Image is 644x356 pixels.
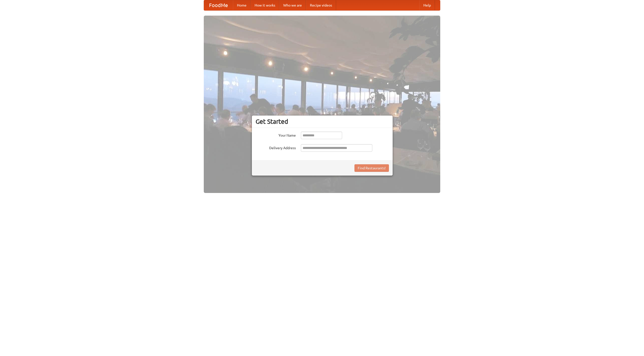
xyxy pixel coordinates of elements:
a: How it works [251,0,279,10]
label: Your Name [256,132,296,138]
h3: Get Started [256,118,389,125]
a: Who we are [279,0,306,10]
a: Recipe videos [306,0,336,10]
a: FoodMe [204,0,233,10]
a: Help [419,0,435,10]
button: Find Restaurants! [354,164,389,172]
label: Delivery Address [256,144,296,150]
a: Home [233,0,251,10]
